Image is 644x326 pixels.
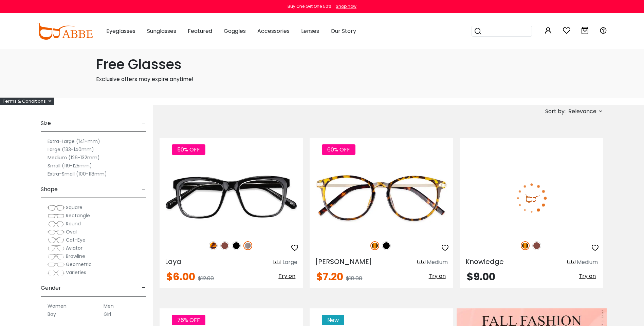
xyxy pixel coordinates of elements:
span: Round [66,220,81,227]
span: Cat-Eye [66,237,86,243]
span: Try on [429,272,446,280]
span: $7.20 [316,269,343,284]
img: Brown [532,241,541,250]
img: size ruler [567,260,575,265]
span: Try on [579,272,596,280]
img: Tortoise Knowledge - Acetate ,Universal Bridge Fit [460,162,603,234]
img: Gun [243,241,252,250]
span: 60% OFF [322,144,355,155]
button: Try on [276,272,297,281]
img: Square.png [48,204,65,211]
label: Large (133-140mm) [48,145,94,154]
img: Geometric.png [48,261,65,268]
label: Girl [104,310,111,318]
span: 50% OFF [172,144,205,155]
button: Try on [427,272,448,281]
img: Leopard [209,241,218,250]
span: Relevance [568,105,596,118]
img: Cat-Eye.png [48,237,65,244]
a: Shop now [332,3,356,9]
span: Size [41,115,51,131]
img: Tortoise [521,241,530,250]
span: Try on [278,272,295,280]
span: - [142,115,146,131]
span: Gender [41,280,61,296]
div: Shop now [336,3,356,9]
h1: Free Glasses [96,56,548,73]
span: Rectangle [66,212,90,219]
label: Small (119-125mm) [48,162,92,170]
img: Oval.png [48,229,65,236]
label: Extra-Large (141+mm) [48,137,100,145]
span: Oval [66,228,77,235]
span: [PERSON_NAME] [315,257,372,266]
span: $18.00 [346,274,362,282]
img: Brown [220,241,229,250]
img: size ruler [417,260,425,265]
img: Black [382,241,391,250]
span: Shape [41,181,58,198]
span: - [142,280,146,296]
img: size ruler [273,260,281,265]
span: $6.00 [166,269,195,284]
label: Medium (126-132mm) [48,154,100,162]
span: Featured [188,27,212,35]
img: Aviator.png [48,245,65,252]
img: Tortoise Callie - Combination ,Universal Bridge Fit [310,162,453,234]
label: Boy [48,310,56,318]
span: Accessories [257,27,290,35]
div: Medium [577,258,598,266]
span: Laya [165,257,181,266]
span: Knowledge [465,257,504,266]
label: Men [104,302,114,310]
span: Browline [66,253,85,260]
span: $9.00 [467,269,495,284]
span: Sunglasses [147,27,176,35]
span: New [322,315,344,325]
label: Women [48,302,67,310]
img: Round.png [48,221,65,227]
div: Large [282,258,297,266]
button: Try on [577,272,598,281]
img: Gun Laya - Plastic ,Universal Bridge Fit [160,162,303,234]
div: Medium [427,258,448,266]
div: Buy One Get One 50% [288,3,331,9]
img: Black [232,241,241,250]
span: $12.00 [198,274,214,282]
label: Extra-Small (100-118mm) [48,170,107,178]
span: Aviator [66,245,82,251]
span: Lenses [301,27,319,35]
img: Browline.png [48,253,65,260]
span: Geometric [66,261,92,268]
p: Exclusive offers may expire anytime! [96,75,548,83]
span: 76% OFF [172,315,205,325]
span: Sort by: [545,107,566,115]
span: Eyeglasses [106,27,135,35]
img: Tortoise [370,241,379,250]
span: - [142,181,146,198]
span: Square [66,204,82,211]
span: Our Story [331,27,356,35]
span: Varieties [66,269,86,276]
img: Rectangle.png [48,212,65,219]
span: Goggles [224,27,246,35]
img: abbeglasses.com [37,23,93,40]
img: Varieties.png [48,269,65,277]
